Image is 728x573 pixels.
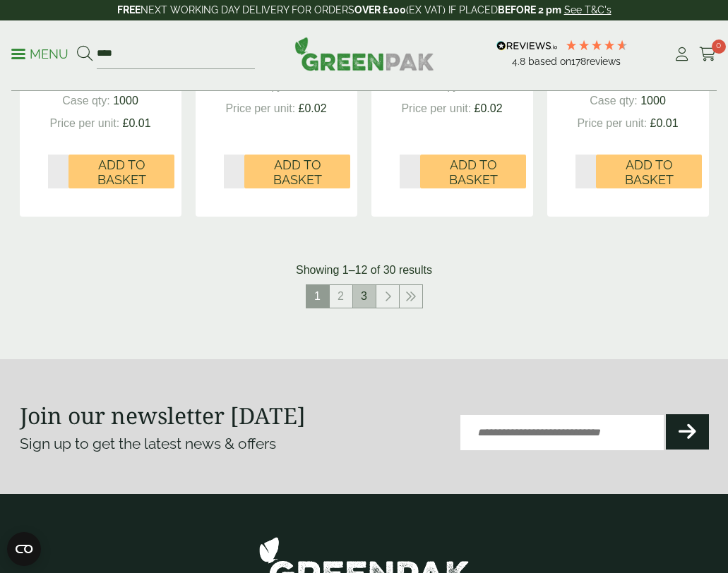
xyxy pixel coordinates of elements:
span: 4.8 [512,56,528,67]
span: Add to Basket [78,157,165,188]
div: 4.78 Stars [565,39,628,52]
span: Case qty: [238,80,286,92]
strong: FREE [117,4,141,16]
span: 0 [712,40,726,54]
span: Price per unit: [49,117,119,129]
span: Based on [528,56,571,67]
img: GreenPak Supplies [294,37,434,71]
i: My Account [673,47,691,61]
img: REVIEWS.io [496,41,558,51]
span: Case qty: [590,95,638,107]
p: Sign up to get the latest news & offers [20,433,330,455]
a: 3 [353,285,376,308]
span: Price per unit: [577,117,647,129]
span: £0.01 [650,117,679,129]
span: Add to Basket [430,157,516,188]
span: £0.01 [123,117,151,129]
span: Case qty: [414,80,462,92]
span: reviews [586,56,621,67]
span: Add to Basket [606,157,692,188]
span: 1000 [113,95,138,107]
p: Menu [11,46,68,63]
span: 5000 [465,80,490,92]
a: See T&C's [564,4,611,16]
button: Add to Basket [68,155,174,188]
strong: BEFORE 2 pm [498,4,561,16]
a: Menu [11,46,68,60]
span: 178 [571,56,586,67]
button: Add to Basket [420,155,526,188]
button: Open CMP widget [7,532,41,566]
span: Add to Basket [254,157,340,188]
strong: Join our newsletter [DATE] [20,400,306,430]
span: £0.02 [475,102,503,114]
strong: OVER £100 [354,4,406,16]
span: Case qty: [62,95,110,107]
a: 2 [330,285,352,308]
span: Price per unit: [401,102,471,114]
button: Add to Basket [596,155,702,188]
span: 1500 [289,80,314,92]
span: £0.02 [299,102,327,114]
p: Showing 1–12 of 30 results [296,262,432,279]
i: Cart [699,47,717,61]
span: 1 [306,285,329,308]
a: 0 [699,44,717,65]
button: Add to Basket [244,155,350,188]
span: Price per unit: [225,102,295,114]
span: 1000 [640,95,666,107]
